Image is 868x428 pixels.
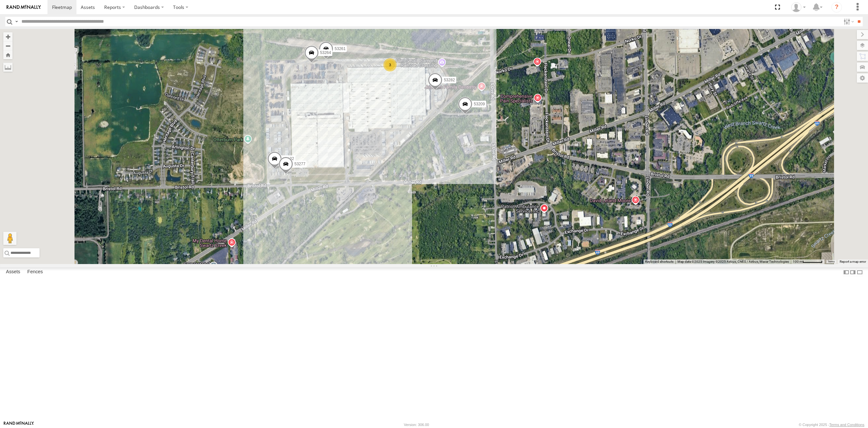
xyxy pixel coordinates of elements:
[856,267,863,277] label: Hide Summary Table
[3,41,13,50] button: Zoom out
[320,50,331,55] span: 53264
[843,267,850,277] label: Dock Summary Table to the Left
[850,267,856,277] label: Dock Summary Table to the Right
[3,268,23,277] label: Assets
[840,260,866,263] a: Report a map error
[383,58,397,71] div: 3
[3,50,13,59] button: Zoom Home
[444,78,455,82] span: 53282
[3,63,13,72] label: Measure
[793,260,802,263] span: 100 m
[3,232,16,245] button: Drag Pegman onto the map to open Street View
[474,102,485,106] span: 53209
[335,46,345,51] span: 53261
[283,156,294,161] span: 53132
[857,73,868,83] label: Map Settings
[799,423,864,427] div: © Copyright 2025 -
[829,423,864,427] a: Terms and Conditions
[3,32,13,41] button: Zoom in
[14,17,19,26] label: Search Query
[24,268,46,277] label: Fences
[791,259,824,264] button: Map Scale: 100 m per 57 pixels
[294,162,305,167] span: 53277
[831,2,842,13] i: ?
[789,2,808,12] div: Miky Transport
[4,421,34,428] a: Visit our Website
[677,260,789,263] span: Map data ©2025 Imagery ©2025 Airbus, CNES / Airbus, Maxar Technologies
[7,5,41,10] img: rand-logo.svg
[645,259,673,264] button: Keyboard shortcuts
[404,423,429,427] div: Version: 306.00
[841,17,855,26] label: Search Filter Options
[828,260,835,263] a: Terms (opens in new tab)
